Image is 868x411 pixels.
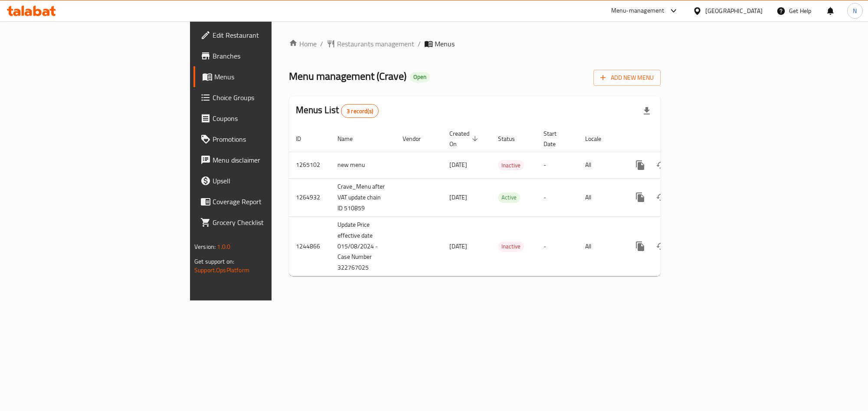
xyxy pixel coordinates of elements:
[537,152,578,178] td: -
[193,25,335,46] a: Edit Restaurant
[449,128,481,149] span: Created On
[611,6,665,16] div: Menu-management
[337,134,364,144] span: Name
[289,126,720,277] table: enhanced table
[213,92,328,103] span: Choice Groups
[498,241,524,251] span: Inactive
[449,159,467,170] span: [DATE]
[331,152,396,178] td: new menu
[213,217,328,228] span: Grocery Checklist
[193,108,335,129] a: Coupons
[193,87,335,108] a: Choice Groups
[630,155,651,176] button: more
[630,236,651,257] button: more
[341,104,379,118] div: Total records count
[213,51,328,61] span: Branches
[296,134,312,144] span: ID
[498,192,520,203] div: Active
[289,39,661,49] nav: breadcrumb
[651,155,671,176] button: Change Status
[213,113,328,124] span: Coupons
[193,129,335,150] a: Promotions
[337,39,414,49] span: Restaurants management
[194,256,234,267] span: Get support on:
[403,134,432,144] span: Vendor
[193,170,335,191] a: Upsell
[578,216,623,276] td: All
[498,134,526,144] span: Status
[578,178,623,216] td: All
[410,73,430,81] span: Open
[193,150,335,170] a: Menu disclaimer
[296,104,379,118] h2: Menus List
[498,160,524,170] span: Inactive
[498,192,520,202] span: Active
[331,216,396,276] td: Update Price effective date 015/08/2024 - Case Number 322767025
[449,192,467,203] span: [DATE]
[410,72,430,82] div: Open
[651,236,671,257] button: Change Status
[853,6,857,16] span: N
[193,66,335,87] a: Menus
[217,241,230,252] span: 1.0.0
[193,212,335,233] a: Grocery Checklist
[213,176,328,186] span: Upsell
[651,187,671,208] button: Change Status
[213,30,328,40] span: Edit Restaurant
[418,39,421,49] li: /
[449,241,467,252] span: [DATE]
[341,107,378,115] span: 3 record(s)
[498,241,524,252] div: Inactive
[537,178,578,216] td: -
[578,152,623,178] td: All
[193,191,335,212] a: Coverage Report
[593,70,661,86] button: Add New Menu
[544,128,568,149] span: Start Date
[213,196,328,207] span: Coverage Report
[705,6,763,16] div: [GEOGRAPHIC_DATA]
[630,187,651,208] button: more
[537,216,578,276] td: -
[636,101,657,121] div: Export file
[214,72,328,82] span: Menus
[213,134,328,144] span: Promotions
[600,72,654,83] span: Add New Menu
[194,264,249,276] a: Support.OpsPlatform
[193,46,335,66] a: Branches
[194,241,216,252] span: Version:
[623,126,720,152] th: Actions
[435,39,455,49] span: Menus
[331,178,396,216] td: Crave_Menu after VAT update chain ID 510859
[327,39,414,49] a: Restaurants management
[289,66,406,86] span: Menu management ( Crave )
[213,155,328,165] span: Menu disclaimer
[585,134,613,144] span: Locale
